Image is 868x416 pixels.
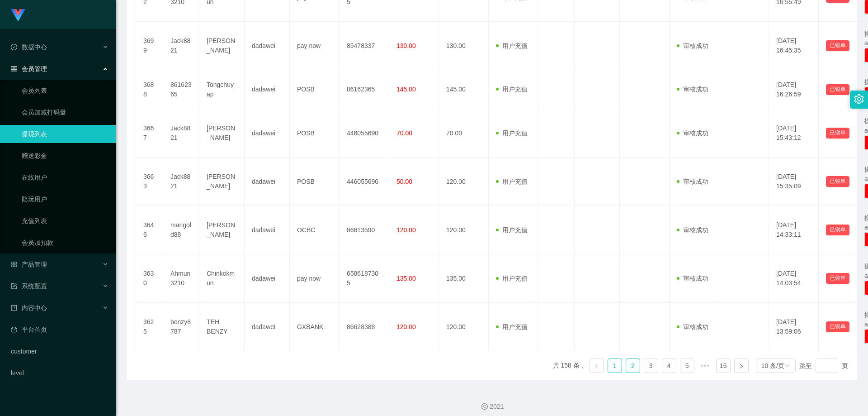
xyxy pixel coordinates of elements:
td: [DATE] 13:59:06 [769,303,819,351]
a: customer [11,342,108,360]
td: 85478337 [340,22,389,70]
i: 图标: form [11,283,17,289]
td: 3699 [136,22,163,70]
li: 3 [644,359,658,373]
a: 图标: dashboard平台首页 [11,320,108,339]
td: 3663 [136,158,163,206]
span: 审核成功 [677,275,708,282]
button: 已锁单 [826,84,849,95]
td: 3688 [136,70,163,109]
td: 3625 [136,303,163,351]
span: 用户充值 [496,42,528,49]
li: 下一页 [734,359,749,373]
td: dadawei [245,206,290,254]
td: 3667 [136,109,163,158]
div: 2021 [123,402,861,411]
i: 图标: copyright [481,403,488,410]
a: 4 [662,359,676,373]
li: 2 [626,359,640,373]
span: 120.00 [396,323,416,330]
button: 已锁单 [826,273,849,284]
span: 审核成功 [677,129,708,137]
td: 120.00 [439,303,489,351]
td: POSB [290,109,340,158]
td: 130.00 [439,22,489,70]
td: pay now [290,254,340,303]
td: [PERSON_NAME] [199,158,245,206]
li: 向后 5 页 [698,359,712,373]
a: 充值列表 [22,212,108,230]
td: [DATE] 15:35:09 [769,158,819,206]
td: 86162365 [340,70,389,109]
td: POSB [290,158,340,206]
i: 图标: check-circle-o [11,44,17,50]
td: Chinkokmun [199,254,245,303]
span: 产品管理 [11,261,47,268]
i: 图标: down [785,363,790,369]
li: 上一页 [590,359,604,373]
span: 审核成功 [677,42,708,49]
td: 120.00 [439,206,489,254]
span: 系统配置 [11,282,47,290]
td: dadawei [245,158,290,206]
button: 已锁单 [826,40,849,51]
td: dadawei [245,254,290,303]
td: Jack8821 [163,22,199,70]
td: OCBC [290,206,340,254]
img: logo.9652507e.png [11,9,25,22]
span: 145.00 [396,86,416,93]
span: 130.00 [396,42,416,49]
td: 3630 [136,254,163,303]
span: ••• [698,359,712,373]
a: level [11,364,108,382]
div: 跳至 页 [799,359,848,373]
td: dadawei [245,70,290,109]
td: [DATE] 16:26:59 [769,70,819,109]
span: 审核成功 [677,178,708,185]
li: 1 [608,359,622,373]
a: 3 [644,359,658,373]
td: 3646 [136,206,163,254]
a: 赠送彩金 [22,147,108,165]
button: 已锁单 [826,321,849,332]
i: 图标: left [594,363,599,369]
td: marigold88 [163,206,199,254]
td: dadawei [245,22,290,70]
span: 会员管理 [11,65,47,72]
li: 共 158 条， [553,359,586,373]
span: 用户充值 [496,323,528,330]
i: 图标: appstore-o [11,261,17,268]
button: 已锁单 [826,128,849,139]
td: 446055690 [340,158,389,206]
td: [DATE] 14:33:11 [769,206,819,254]
span: 120.00 [396,226,416,234]
td: 446055690 [340,109,389,158]
td: 120.00 [439,158,489,206]
td: Tongchuyap [199,70,245,109]
td: [DATE] 16:45:35 [769,22,819,70]
td: dadawei [245,303,290,351]
td: GXBANK [290,303,340,351]
td: dadawei [245,109,290,158]
td: 6586187305 [340,254,389,303]
a: 1 [608,359,622,373]
i: 图标: setting [854,94,864,104]
span: 用户充值 [496,86,528,93]
td: [PERSON_NAME] [199,109,245,158]
span: 数据中心 [11,43,47,51]
td: Jack8821 [163,158,199,206]
span: 用户充值 [496,178,528,185]
td: POSB [290,70,340,109]
a: 2 [626,359,640,373]
a: 会员加扣款 [22,234,108,252]
td: 135.00 [439,254,489,303]
button: 已锁单 [826,225,849,235]
li: 16 [716,359,731,373]
td: 86628388 [340,303,389,351]
span: 用户充值 [496,226,528,234]
a: 陪玩用户 [22,190,108,208]
td: [DATE] 14:03:54 [769,254,819,303]
span: 用户充值 [496,275,528,282]
a: 16 [717,359,730,373]
span: 内容中心 [11,304,47,311]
